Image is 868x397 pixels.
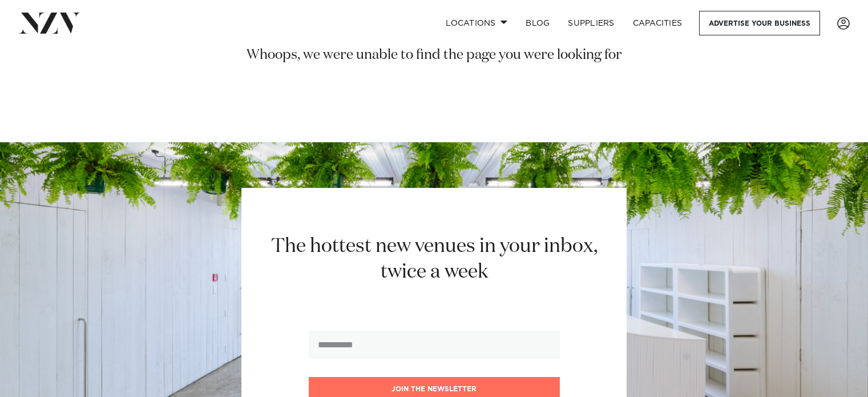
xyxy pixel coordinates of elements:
a: BLOG [516,11,559,35]
img: nzv-logo.png [18,13,80,33]
a: SUPPLIERS [559,11,623,35]
h2: The hottest new venues in your inbox, twice a week [257,234,611,285]
a: Advertise your business [699,11,820,35]
a: Capacities [624,11,692,35]
h3: Whoops, we were unable to find the page you were looking for [33,46,836,65]
a: Locations [437,11,516,35]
